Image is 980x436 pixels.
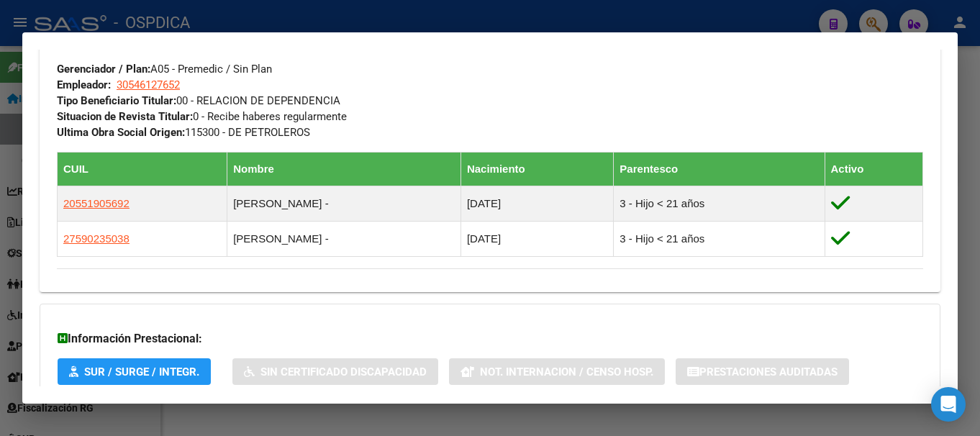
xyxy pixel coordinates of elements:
td: [DATE] [460,221,613,256]
span: Prestaciones Auditadas [699,365,838,378]
td: [PERSON_NAME] - [227,186,461,221]
td: 3 - Hijo < 21 años [614,186,825,221]
span: SUR / SURGE / INTEGR. [84,365,199,378]
span: 27590235038 [63,232,130,245]
td: 3 - Hijo < 21 años [614,221,825,256]
td: [PERSON_NAME] - [227,221,461,256]
strong: Situacion de Revista Titular: [57,110,193,123]
span: 115300 - DE PETROLEROS [57,126,310,139]
span: 0 - Recibe haberes regularmente [57,110,347,123]
strong: Empleador: [57,78,111,91]
button: SUR / SURGE / INTEGR. [58,358,211,385]
th: Nombre [227,152,461,186]
td: [DATE] [460,186,613,221]
button: Not. Internacion / Censo Hosp. [449,358,665,385]
span: 30546127652 [117,78,180,91]
th: Parentesco [614,152,825,186]
strong: Ultima Obra Social Origen: [57,126,185,139]
th: Nacimiento [460,152,613,186]
th: CUIL [58,152,227,186]
span: 00 - RELACION DE DEPENDENCIA [57,94,340,107]
button: Prestaciones Auditadas [676,358,849,385]
button: Sin Certificado Discapacidad [232,358,438,385]
span: Not. Internacion / Censo Hosp. [480,365,653,378]
th: Activo [825,152,923,186]
strong: Tipo Beneficiario Titular: [57,94,176,107]
span: Sin Certificado Discapacidad [260,365,427,378]
strong: Gerenciador / Plan: [57,63,150,76]
div: Open Intercom Messenger [931,387,966,422]
span: 20551905692 [63,197,130,209]
span: A05 - Premedic / Sin Plan [57,63,272,76]
h3: Información Prestacional: [58,330,922,348]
